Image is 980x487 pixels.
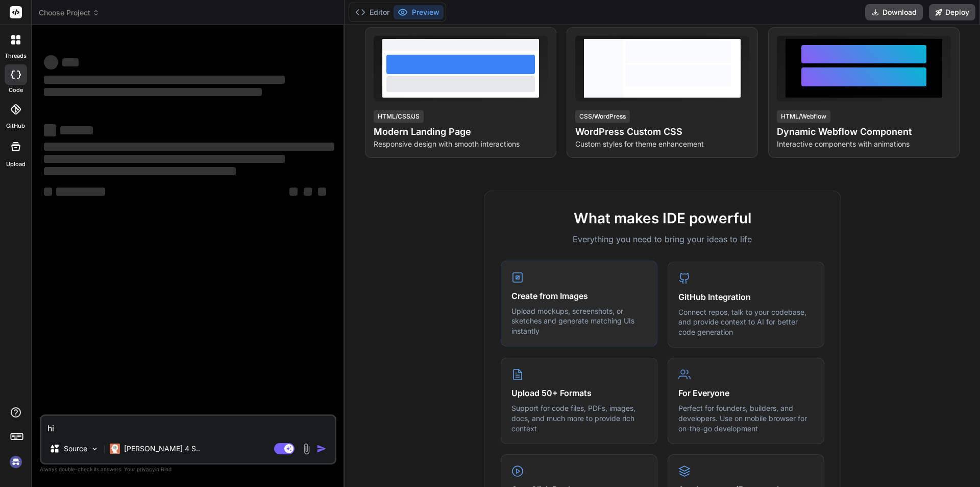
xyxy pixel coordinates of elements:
[777,125,951,139] h4: Dynamic Webflow Component
[110,444,120,454] img: Claude 4 Sonnet
[865,4,923,20] button: Download
[44,88,262,96] span: ‌
[7,453,24,471] img: signin
[6,122,25,130] label: GitHub
[501,207,824,229] h2: What makes IDE powerful
[64,444,87,454] p: Source
[374,110,424,123] div: HTML/CSS/JS
[9,86,23,95] label: code
[678,291,814,303] h4: GitHub Integration
[44,55,58,69] span: ‌
[394,5,444,19] button: Preview
[777,110,830,123] div: HTML/Webflow
[316,444,327,454] img: icon
[44,188,52,196] span: ‌
[44,143,334,151] span: ‌
[39,8,100,18] span: Choose Project
[40,465,336,474] p: Always double-check its answers. Your in Bind
[678,403,814,433] p: Perfect for founders, builders, and developers. Use on mobile browser for on-the-go development
[60,126,93,134] span: ‌
[5,52,27,60] label: threads
[351,5,394,19] button: Editor
[44,124,56,136] span: ‌
[44,76,285,84] span: ‌
[90,445,99,453] img: Pick Models
[318,188,326,196] span: ‌
[678,387,814,399] h4: For Everyone
[511,387,647,399] h4: Upload 50+ Formats
[678,307,814,337] p: Connect repos, talk to your codebase, and provide context to AI for better code generation
[137,466,155,472] span: privacy
[44,155,285,163] span: ‌
[929,4,975,20] button: Deploy
[374,125,548,139] h4: Modern Landing Page
[511,306,647,336] p: Upload mockups, screenshots, or sketches and generate matching UIs instantly
[501,233,824,245] p: Everything you need to bring your ideas to life
[575,110,630,123] div: CSS/WordPress
[124,444,200,454] p: [PERSON_NAME] 4 S..
[374,139,548,149] p: Responsive design with smooth interactions
[41,416,335,434] textarea: hi
[511,403,647,433] p: Support for code files, PDFs, images, docs, and much more to provide rich context
[575,125,749,139] h4: WordPress Custom CSS
[575,139,749,149] p: Custom styles for theme enhancement
[301,443,312,455] img: attachment
[62,58,79,66] span: ‌
[777,139,951,149] p: Interactive components with animations
[304,188,312,196] span: ‌
[44,167,236,175] span: ‌
[289,188,298,196] span: ‌
[56,188,105,196] span: ‌
[511,290,647,302] h4: Create from Images
[6,160,26,169] label: Upload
